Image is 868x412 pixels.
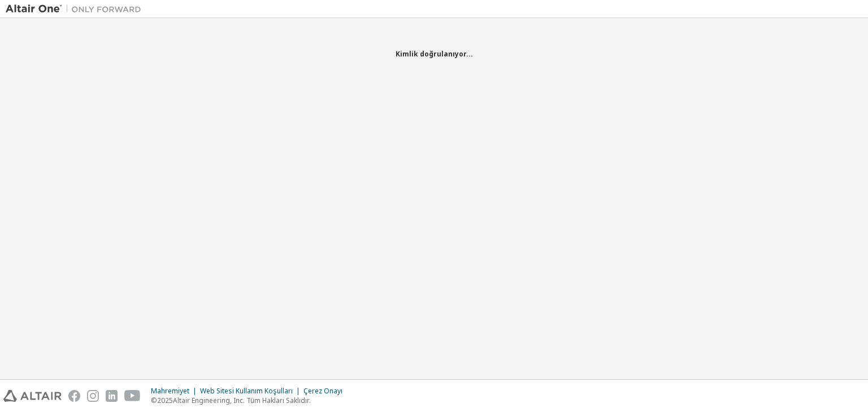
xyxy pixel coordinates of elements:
[200,386,293,396] font: Web Sitesi Kullanım Koşulları
[151,386,189,396] font: Mahremiyet
[396,49,473,59] font: Kimlik doğrulanıyor...
[3,390,62,402] img: altair_logo.svg
[6,3,147,15] img: Altair Bir
[68,390,80,402] img: facebook.svg
[303,386,342,396] font: Çerez Onayı
[151,396,157,405] font: ©
[124,390,141,402] img: youtube.svg
[173,396,311,405] font: Altair Engineering, Inc. Tüm Hakları Saklıdır.
[87,390,99,402] img: instagram.svg
[157,396,173,405] font: 2025
[106,390,118,402] img: linkedin.svg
